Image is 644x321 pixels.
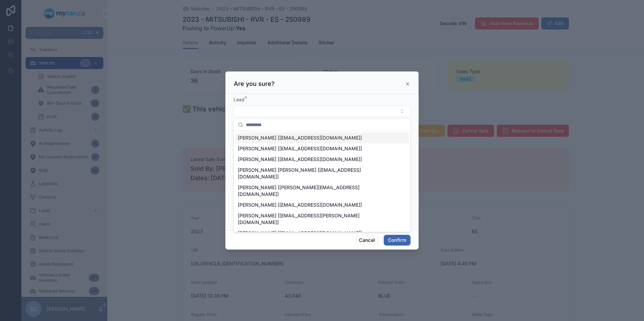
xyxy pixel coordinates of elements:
span: [PERSON_NAME] [[EMAIL_ADDRESS][PERSON_NAME][DOMAIN_NAME]] [238,212,398,226]
span: [PERSON_NAME] [[EMAIL_ADDRESS][DOMAIN_NAME]] [238,145,362,152]
div: Suggestions [234,131,410,232]
span: [PERSON_NAME] [[EMAIL_ADDRESS][DOMAIN_NAME]] [238,202,362,208]
span: [PERSON_NAME] [[PERSON_NAME][EMAIL_ADDRESS][DOMAIN_NAME]] [238,184,398,198]
button: Confirm [384,235,411,246]
span: [PERSON_NAME] [PERSON_NAME] [[EMAIL_ADDRESS][DOMAIN_NAME]] [238,167,398,180]
button: Cancel [355,235,379,246]
button: Select Button [233,106,411,117]
span: Lead [233,97,245,102]
span: [PERSON_NAME] [[EMAIL_ADDRESS][DOMAIN_NAME]] [238,230,362,236]
span: [PERSON_NAME] [[EMAIL_ADDRESS][DOMAIN_NAME]] [238,156,362,163]
span: [PERSON_NAME] [[EMAIL_ADDRESS][DOMAIN_NAME]] [238,135,362,141]
h3: Are you sure? [234,80,275,88]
